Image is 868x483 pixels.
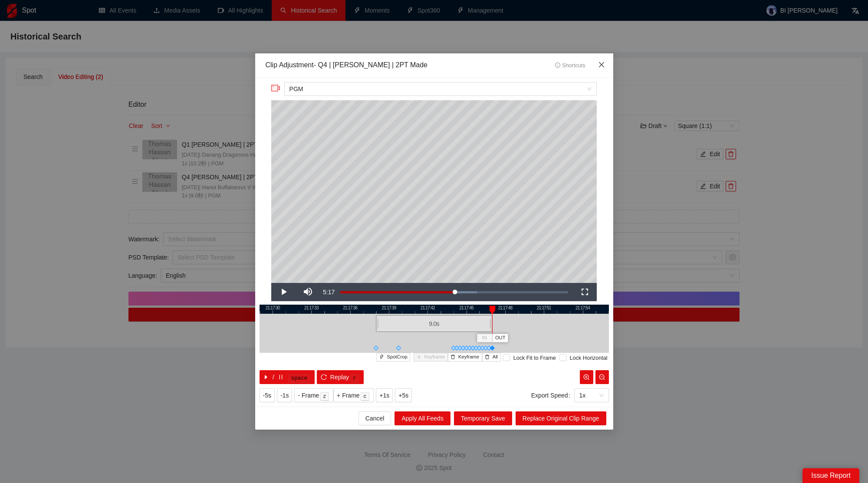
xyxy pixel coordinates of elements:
span: + Frame [337,391,360,400]
button: Close [590,53,613,77]
span: -1s [280,391,289,400]
span: Replace Original Clip Range [523,414,599,423]
button: OUT [492,334,508,342]
button: -1s [277,388,292,402]
button: -5s [260,388,275,402]
button: +1s [376,388,393,402]
span: zoom-in [583,374,589,381]
span: Temporary Save [461,414,505,423]
span: video-camera [271,84,280,92]
span: 1x [579,389,604,402]
kbd: c [361,392,369,401]
span: 5:17 [323,289,335,296]
div: Issue Report [802,468,859,483]
span: Replay [330,372,349,382]
button: Fullscreen [572,283,597,301]
span: close [598,61,605,68]
button: + Framec [333,388,374,402]
span: Shortcuts [555,62,585,69]
button: Temporary Save [454,411,512,425]
span: zoom-out [599,374,605,381]
button: Mute [296,283,320,301]
button: Replace Original Clip Range [516,411,606,425]
button: caret-right/pausespace [260,370,315,384]
span: info-circle [555,62,561,68]
button: reloadReplayr [317,370,363,384]
span: Lock Horizontal [566,354,611,363]
button: zoom-in [580,370,593,384]
label: Export Speed [531,388,574,402]
span: Apply All Feeds [401,414,444,423]
button: thunderboltSpotCrop [376,353,410,361]
div: Video Player [271,100,597,283]
span: / [273,372,274,382]
button: Cancel [358,411,391,425]
div: Progress Bar [340,291,568,293]
span: OUT [495,334,506,342]
div: 9.0 s [376,315,492,332]
button: zoom-out [595,370,609,384]
span: delete [450,355,455,360]
kbd: space [288,374,310,383]
span: thunderbolt [379,355,384,360]
span: Keyframe [458,353,479,361]
button: plusKeyframe [414,353,448,361]
span: All [493,353,498,361]
button: deleteKeyframe [448,353,482,361]
kbd: z [320,392,329,401]
span: pause [278,374,284,381]
span: Cancel [365,414,385,423]
div: Clip Adjustment - Q4 | [PERSON_NAME] | 2PT Made [266,60,428,70]
span: - Frame [298,391,319,400]
span: PGM [289,82,592,95]
button: IN [477,334,492,342]
button: Apply All Feeds [395,411,450,425]
span: caret-right [263,374,269,381]
span: Lock Fit to Frame [510,354,559,363]
span: delete [485,355,490,360]
span: reload [321,374,327,381]
span: -5s [263,391,271,400]
button: - Framez [294,388,333,402]
span: +5s [398,391,408,400]
button: +5s [395,388,412,402]
button: Play [271,283,296,301]
span: +1s [379,391,389,400]
span: SpotCrop [387,353,407,361]
kbd: r [350,374,359,383]
button: deleteAll [482,353,501,361]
